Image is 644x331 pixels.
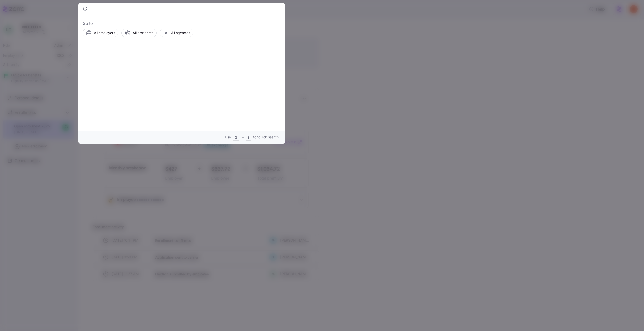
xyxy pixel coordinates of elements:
[225,135,231,140] span: Use
[248,136,250,140] span: B
[83,20,281,27] span: Go to
[171,30,190,35] span: All agencies
[160,29,193,37] button: All agencies
[133,30,153,35] span: All prospects
[253,135,279,140] span: for quick search
[235,136,238,140] span: ⌘
[121,29,156,37] button: All prospects
[94,30,115,35] span: All employers
[83,29,118,37] button: All employers
[242,135,244,140] span: +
